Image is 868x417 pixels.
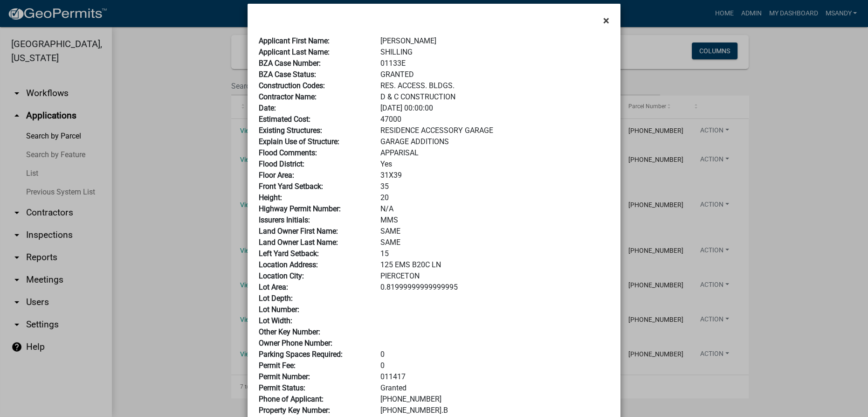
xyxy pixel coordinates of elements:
[259,81,325,90] b: Construction Codes:
[259,395,324,403] b: Phone of Applicant:
[259,305,299,314] b: Lot Number:
[259,104,276,112] b: Date:
[259,260,318,269] b: Location Address:
[373,103,616,114] div: [DATE] 00:00:00
[373,360,616,371] div: 0
[259,193,282,202] b: Height:
[373,58,616,69] div: 01133E
[373,371,616,382] div: 011417
[259,48,330,56] b: Applicant Last Name:
[259,372,310,381] b: Permit Number:
[373,91,616,103] div: D & C CONSTRUCTION
[373,170,616,181] div: 31X39
[373,47,616,58] div: SHILLING
[259,294,293,303] b: Lot Depth:
[259,339,332,347] b: Owner Phone Number:
[373,237,616,248] div: SAME
[259,227,338,236] b: Land Owner First Name:
[259,215,310,224] b: Issurers Initials:
[373,35,616,47] div: [PERSON_NAME]
[373,159,616,170] div: Yes
[259,36,330,45] b: Applicant First Name:
[259,171,294,180] b: Floor Area:
[259,126,322,135] b: Existing Structures:
[259,137,339,146] b: Explain Use of Structure:
[259,327,320,336] b: Other Key Number:
[373,382,616,394] div: Granted
[373,226,616,237] div: SAME
[259,249,319,258] b: Left Yard Setback:
[259,70,316,79] b: BZA Case Status:
[596,7,617,34] button: Close
[373,394,616,405] div: [PHONE_NUMBER]
[373,248,616,259] div: 15
[259,406,330,415] b: Property Key Number:
[373,203,616,215] div: N/A
[373,125,616,136] div: RESIDENCE ACCESSORY GARAGE
[259,383,305,392] b: Permit Status:
[373,147,616,159] div: APPARISAL
[373,80,616,91] div: RES. ACCESS. BLDGS.
[259,238,338,247] b: Land Owner Last Name:
[603,14,609,27] span: ×
[373,349,616,360] div: 0
[259,361,296,370] b: Permit Fee:
[373,215,616,226] div: MMS
[259,59,321,68] b: BZA Case Number:
[259,283,288,292] b: Lot Area:
[373,136,616,147] div: GARAGE ADDITIONS
[373,69,616,80] div: GRANTED
[259,160,304,168] b: Flood District:
[259,204,341,213] b: Highway Permit Number:
[259,115,310,124] b: Estimated Cost:
[373,282,616,293] div: 0.81999999999999995
[259,182,323,191] b: Front Yard Setback:
[373,192,616,203] div: 20
[373,271,616,282] div: PIERCETON
[259,148,317,157] b: Flood Comments:
[259,92,317,101] b: Contractor Name:
[373,181,616,192] div: 35
[259,350,343,359] b: Parking Spaces Required:
[259,271,304,280] b: Location City:
[259,316,292,325] b: Lot Width:
[373,114,616,125] div: 47000
[373,259,616,271] div: 125 EMS B20C LN
[373,405,616,416] div: [PHONE_NUMBER].B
